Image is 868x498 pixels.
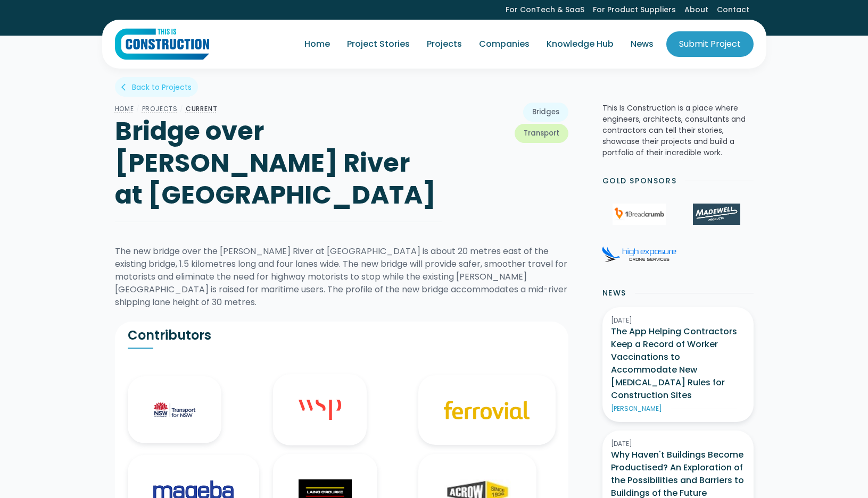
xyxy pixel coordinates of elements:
div: Submit Project [679,38,741,50]
img: High Exposure [602,246,676,262]
div: The new bridge over the [PERSON_NAME] River at [GEOGRAPHIC_DATA] is about 20 metres east of the e... [115,245,568,309]
a: [DATE]The App Helping Contractors Keep a Record of Worker Vaccinations to Accommodate New [MEDICA... [602,307,754,422]
img: Transport for NSW [153,402,196,418]
a: Transport [515,124,568,143]
p: This Is Construction is a place where engineers, architects, consultants and contractors can tell... [602,103,754,158]
a: Home [296,29,338,59]
div: arrow_back_ios [121,82,130,92]
h3: The App Helping Contractors Keep a Record of Worker Vaccinations to Accommodate New [MEDICAL_DATA... [611,325,745,402]
a: Projects [418,29,470,59]
div: [DATE] [611,316,745,325]
div: Back to Projects [132,82,192,92]
a: arrow_back_iosBack to Projects [115,77,198,97]
img: WSP [299,400,341,420]
a: home [115,28,209,60]
a: Projects [142,104,178,113]
a: News [622,29,662,59]
h2: Contributors [128,327,342,343]
img: Ferrovial [444,401,530,419]
h2: Gold Sponsors [602,175,677,187]
img: This Is Construction Logo [115,28,209,60]
div: [DATE] [611,439,745,449]
a: Project Stories [338,29,418,59]
a: CURRENT [186,104,218,113]
img: 1Breadcrumb [613,204,666,225]
a: Bridges [523,103,568,122]
a: Home [115,104,134,113]
h1: Bridge over [PERSON_NAME] River at [GEOGRAPHIC_DATA] [115,115,442,211]
img: Madewell Products [693,204,740,225]
a: Knowledge Hub [538,29,622,59]
h2: News [602,288,626,299]
a: Companies [470,29,538,59]
div: / [134,103,142,115]
div: / [178,103,186,115]
div: [PERSON_NAME] [611,404,662,413]
a: Submit Project [666,31,754,57]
